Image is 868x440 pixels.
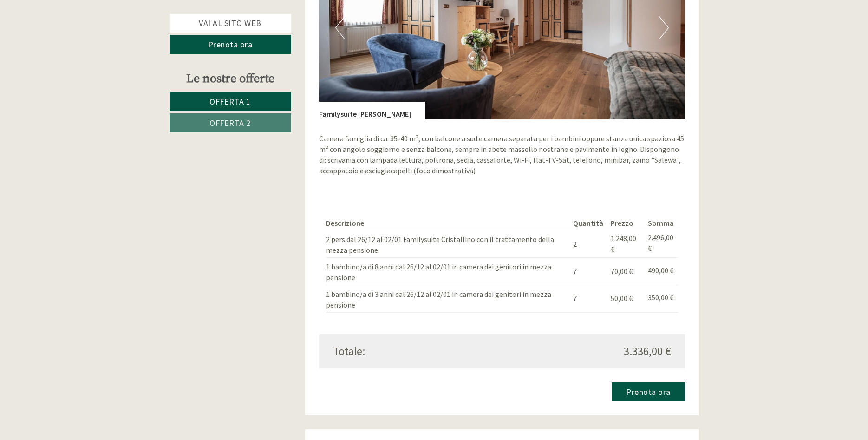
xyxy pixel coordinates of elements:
td: 490,00 € [644,258,678,285]
button: Previous [335,16,345,39]
span: 1.248,00 € [611,234,636,254]
div: Familysuite [PERSON_NAME] [319,102,425,119]
td: 7 [569,285,607,312]
a: Prenota ora [170,35,291,54]
td: 350,00 € [644,285,678,312]
span: 3.336,00 € [624,343,671,359]
td: 2.496,00 € [644,230,678,258]
div: Totale: [326,343,502,359]
td: 7 [569,258,607,285]
th: Prezzo [607,216,644,230]
a: Vai al sito web [170,14,291,33]
span: 50,00 € [611,294,633,303]
span: Offerta 2 [209,118,251,128]
td: 2 [569,230,607,258]
span: Offerta 1 [209,96,251,107]
th: Quantità [569,216,607,230]
th: Somma [644,216,678,230]
span: 70,00 € [611,267,633,276]
div: Le nostre offerte [170,70,291,87]
a: Prenota ora [612,382,685,401]
p: Camera famiglia di ca. 35-40 m², con balcone a sud e camera separata per i bambini oppure stanza ... [319,133,685,176]
td: 1 bambino/a di 8 anni dal 26/12 al 02/01 in camera dei genitori in mezza pensione [326,258,569,285]
td: 1 bambino/a di 3 anni dal 26/12 al 02/01 in camera dei genitori in mezza pensione [326,285,569,312]
td: 2 pers.dal 26/12 al 02/01 Familysuite Cristallino con il trattamento della mezza pensione [326,230,569,258]
th: Descrizione [326,216,569,230]
button: Next [659,16,669,39]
